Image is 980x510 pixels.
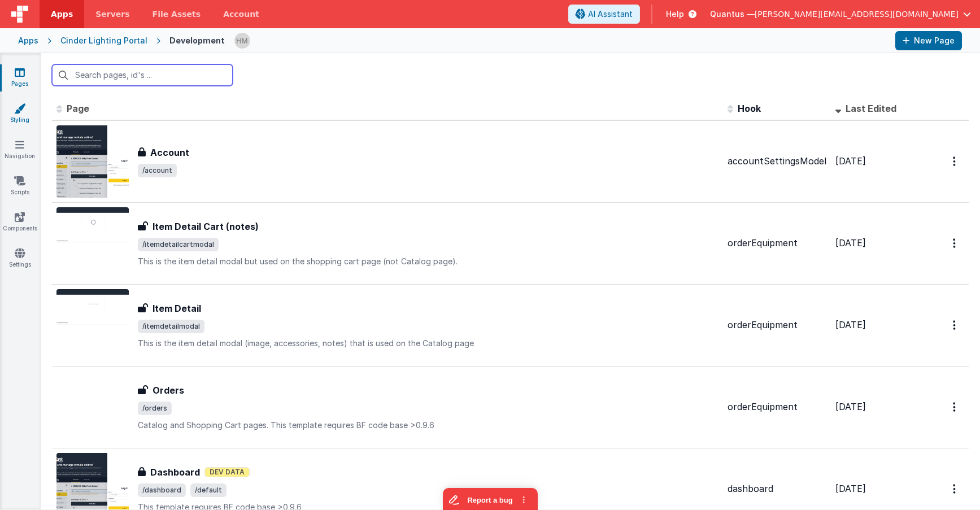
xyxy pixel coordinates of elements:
[190,483,227,497] span: /default
[588,8,633,20] span: AI Assistant
[946,313,964,337] button: Options
[153,302,201,315] h3: Item Detail
[51,8,73,20] span: Apps
[728,155,826,168] div: accountSettingsModel
[755,8,959,20] span: [PERSON_NAME][EMAIL_ADDRESS][DOMAIN_NAME]
[710,8,971,20] button: Quantus — [PERSON_NAME][EMAIL_ADDRESS][DOMAIN_NAME]
[138,256,718,267] p: This is the item detail modal but used on the shopping cart page (not Catalog page).
[95,8,129,20] span: Servers
[738,103,761,114] span: Hook
[946,395,964,419] button: Options
[835,483,866,494] span: [DATE]
[835,319,866,330] span: [DATE]
[846,103,896,114] span: Last Edited
[568,5,640,24] button: AI Assistant
[153,8,201,20] span: File Assets
[835,401,866,412] span: [DATE]
[728,319,826,332] div: orderEquipment
[728,400,826,413] div: orderEquipment
[138,320,204,333] span: /itemdetailmodal
[18,35,38,46] div: Apps
[138,420,718,431] p: Catalog and Shopping Cart pages. This template requires BF code base >0.9.6
[895,31,962,50] button: New Page
[67,103,89,114] span: Page
[666,8,684,20] span: Help
[835,237,866,249] span: [DATE]
[169,35,225,46] div: Development
[153,383,184,397] h3: Orders
[153,220,259,233] h3: Item Detail Cart (notes)
[60,35,147,46] div: Cinder Lighting Portal
[946,150,964,173] button: Options
[150,465,200,479] h3: Dashboard
[204,467,250,477] span: Dev Data
[138,402,172,415] span: /orders
[52,64,233,86] input: Search pages, id's ...
[138,483,186,497] span: /dashboard
[138,238,219,251] span: /itemdetailcartmodal
[835,155,866,167] span: [DATE]
[728,237,826,250] div: orderEquipment
[710,8,755,20] span: Quantus —
[946,232,964,255] button: Options
[728,482,826,495] div: dashboard
[946,477,964,500] button: Options
[138,338,718,349] p: This is the item detail modal (image, accessories, notes) that is used on the Catalog page
[138,164,177,177] span: /account
[234,33,250,49] img: 1b65a3e5e498230d1b9478315fee565b
[150,146,189,159] h3: Account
